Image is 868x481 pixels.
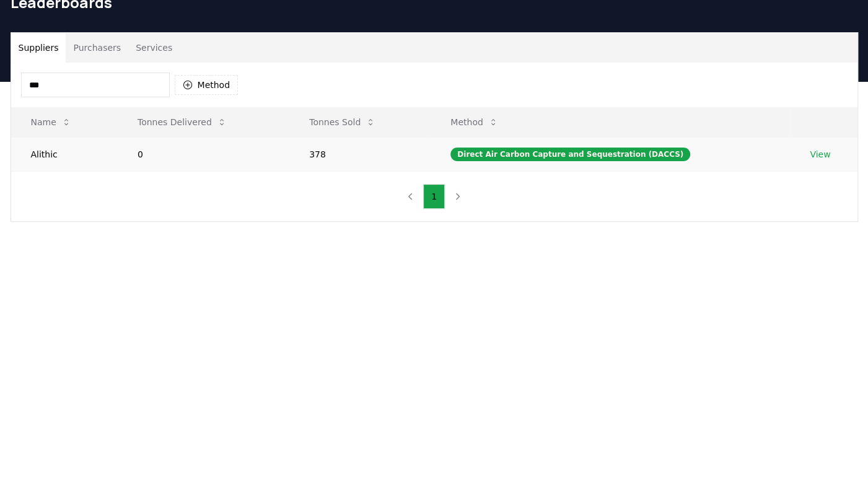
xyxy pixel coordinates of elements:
[289,137,431,171] td: 378
[66,33,128,63] button: Purchasers
[810,148,830,161] a: View
[11,33,66,63] button: Suppliers
[441,110,508,135] button: Method
[21,110,81,135] button: Name
[128,33,180,63] button: Services
[118,137,289,171] td: 0
[423,184,445,209] button: 1
[11,137,118,171] td: Alithic
[175,75,239,95] button: Method
[128,110,237,135] button: Tonnes Delivered
[450,148,690,161] div: Direct Air Carbon Capture and Sequestration (DACCS)
[299,110,385,135] button: Tonnes Sold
